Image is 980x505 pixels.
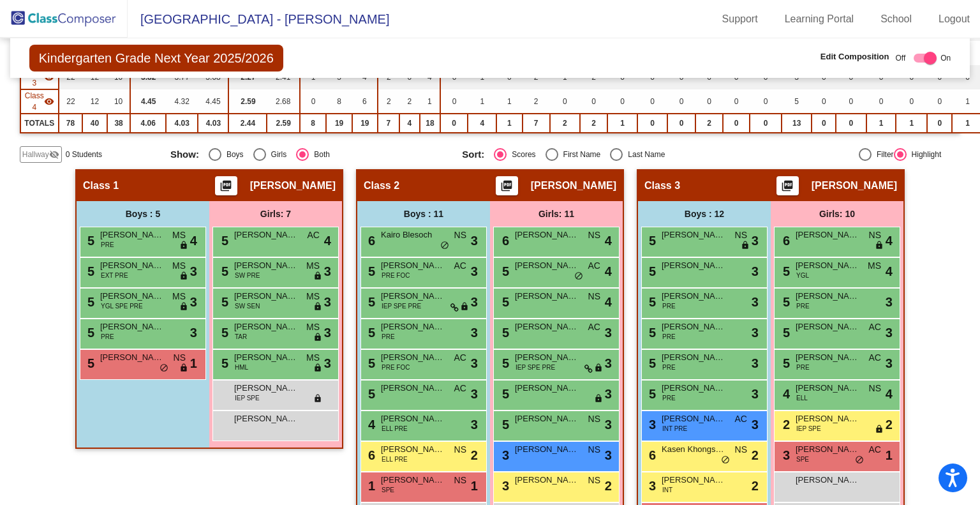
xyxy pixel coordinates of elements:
[440,241,449,251] span: do_not_disturb_alt
[190,231,197,250] span: 4
[594,394,603,404] span: lock
[515,382,579,395] span: [PERSON_NAME]
[869,229,881,242] span: NS
[84,295,94,309] span: 5
[381,320,445,333] span: [PERSON_NAME]
[382,363,410,372] span: PRE FOC
[84,234,94,248] span: 5
[812,179,897,192] span: [PERSON_NAME]
[234,351,298,364] span: [PERSON_NAME]
[605,384,612,403] span: 3
[101,301,143,311] span: YGL SPE PRE
[638,201,771,227] div: Boys : 12
[228,114,267,133] td: 2.44
[352,114,378,133] td: 19
[218,326,228,340] span: 5
[499,356,509,370] span: 5
[454,229,466,242] span: NS
[190,262,197,281] span: 3
[107,114,131,133] td: 38
[496,114,522,133] td: 1
[752,262,759,281] span: 3
[662,320,725,333] span: [PERSON_NAME]
[365,264,375,278] span: 5
[234,320,298,333] span: [PERSON_NAME]
[796,424,821,433] span: IEP SPE
[308,229,320,242] span: AC
[607,114,637,133] td: 1
[235,363,248,372] span: HML
[198,89,228,114] td: 4.45
[662,393,676,403] span: PRE
[381,382,445,395] span: [PERSON_NAME]
[886,415,893,434] span: 2
[313,363,322,373] span: lock
[588,290,600,303] span: NS
[752,323,759,342] span: 3
[440,114,468,133] td: 0
[440,89,468,114] td: 0
[309,149,330,160] div: Both
[84,356,94,370] span: 5
[780,179,795,197] mat-icon: picture_as_pdf
[454,443,466,456] span: NS
[796,259,859,272] span: [PERSON_NAME]
[454,351,466,365] span: AC
[594,363,603,373] span: lock
[580,114,607,133] td: 2
[22,149,49,160] span: Hallway
[462,149,484,160] span: Sort:
[324,262,331,281] span: 3
[218,356,228,370] span: 5
[365,326,375,340] span: 5
[234,412,298,425] span: [PERSON_NAME]
[306,351,320,365] span: MS
[381,412,445,425] span: [PERSON_NAME] Springs-[PERSON_NAME]
[780,264,790,278] span: 5
[218,179,234,197] mat-icon: picture_as_pdf
[209,201,342,227] div: Girls: 7
[364,179,399,192] span: Class 2
[100,259,164,272] span: [PERSON_NAME]
[381,259,445,272] span: [PERSON_NAME]
[365,418,375,432] span: 4
[775,9,865,29] a: Learning Portal
[20,114,59,133] td: TOTALS
[306,320,320,334] span: MS
[812,114,836,133] td: 0
[796,351,859,364] span: [PERSON_NAME]
[580,89,607,114] td: 0
[667,114,695,133] td: 0
[667,89,695,114] td: 0
[324,354,331,373] span: 3
[128,9,389,29] span: [GEOGRAPHIC_DATA] - [PERSON_NAME]
[235,301,260,311] span: SW SEN
[607,89,637,114] td: 0
[313,271,322,282] span: lock
[662,290,725,303] span: [PERSON_NAME]
[735,412,747,426] span: AC
[782,114,812,133] td: 13
[179,363,188,373] span: lock
[49,149,59,160] mat-icon: visibility_off
[796,229,859,241] span: [PERSON_NAME]
[471,415,478,434] span: 3
[750,89,782,114] td: 0
[605,292,612,312] span: 4
[454,259,466,273] span: AC
[174,351,186,365] span: NS
[190,354,197,373] span: 1
[365,234,375,248] span: 6
[780,295,790,309] span: 5
[869,351,881,365] span: AC
[515,229,579,241] span: [PERSON_NAME]
[235,332,247,342] span: TAR
[646,356,656,370] span: 5
[324,323,331,342] span: 3
[66,149,102,160] span: 0 Students
[796,363,810,372] span: PRE
[782,89,812,114] td: 5
[100,351,164,364] span: [PERSON_NAME]
[365,356,375,370] span: 5
[499,387,509,401] span: 5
